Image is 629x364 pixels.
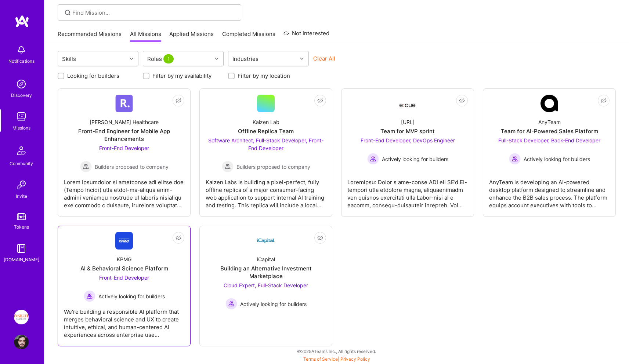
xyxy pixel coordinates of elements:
label: Looking for builders [67,72,119,80]
span: Front-End Developer, DevOps Engineer [361,137,455,143]
i: icon EyeClosed [176,235,181,241]
div: [PERSON_NAME] Healthcare [90,118,159,126]
span: Front-End Developer [99,145,149,151]
div: [DOMAIN_NAME] [4,256,39,263]
img: Insight Partners: Data & AI - Sourcing [14,310,29,324]
a: Completed Missions [222,30,275,42]
span: Builders proposed to company [95,163,169,171]
div: Roles [145,54,177,64]
img: User Avatar [14,335,29,349]
span: Front-End Developer [99,274,149,281]
i: icon EyeClosed [459,98,465,103]
div: Building an Alternative Investment Marketplace [206,265,326,280]
div: [URL] [401,118,415,126]
input: Find Mission... [72,9,236,17]
i: icon Chevron [130,57,133,61]
i: icon EyeClosed [176,98,181,103]
div: Loremipsu: Dolor s ame-conse ADI eli SE’d EI-tempori utla etdolore magna, aliquaenimadm ven quisn... [347,172,468,209]
span: Software Architect, Full-Stack Developer, Front-End Developer [208,137,323,151]
div: Notifications [8,57,35,65]
span: Actively looking for builders [98,292,165,300]
div: Kaizen Labs is building a pixel-perfect, fully offline replica of a major consumer-facing web app... [206,172,326,209]
div: Offline Replica Team [238,127,294,135]
img: Actively looking for builders [84,290,95,302]
img: Company Logo [115,95,133,112]
img: logo [15,15,29,28]
img: Community [12,142,30,160]
span: Cloud Expert, Full-Stack Developer [224,282,308,288]
i: icon Chevron [215,57,218,61]
div: AnyTeam is developing an AI-powered desktop platform designed to streamline and enhance the B2B s... [489,172,610,209]
div: Front-End Engineer for Mobile App Enhancements [64,127,184,143]
div: AnyTeam [538,118,561,126]
a: Not Interested [283,29,329,42]
a: Company LogoKPMGAI & Behavioral Science PlatformFront-End Developer Actively looking for builders... [64,232,184,340]
a: All Missions [130,30,161,42]
a: Company Logo[PERSON_NAME] HealthcareFront-End Engineer for Mobile App EnhancementsFront-End Devel... [64,95,184,211]
a: Applied Missions [169,30,214,42]
div: Industries [231,54,260,64]
a: Privacy Policy [340,356,370,362]
a: User Avatar [12,335,30,349]
i: icon Chevron [300,57,304,61]
a: Kaizen LabOffline Replica TeamSoftware Architect, Full-Stack Developer, Front-End Developer Build... [206,95,326,211]
img: teamwork [14,109,29,124]
i: icon EyeClosed [317,98,323,103]
div: KPMG [117,255,131,263]
i: icon EyeClosed [317,235,323,241]
img: bell [14,43,29,57]
div: iCapital [257,255,275,263]
img: Builders proposed to company [222,161,234,172]
div: Tokens [14,223,29,231]
img: guide book [14,241,29,256]
div: Invite [16,192,27,200]
div: Kaizen Lab [253,118,279,126]
img: Actively looking for builders [225,298,237,310]
i: icon SearchGrey [64,8,72,17]
i: icon EyeClosed [601,98,607,103]
img: Actively looking for builders [509,153,521,165]
img: Invite [14,178,29,192]
div: Community [10,160,33,167]
img: discovery [14,77,29,91]
img: tokens [17,213,26,220]
a: Recommended Missions [58,30,122,42]
div: Team for MVP sprint [380,127,435,135]
div: Team for AI-Powered Sales Platform [501,127,598,135]
div: Skills [60,54,78,64]
button: Clear All [313,55,335,62]
span: Actively looking for builders [382,155,448,163]
span: Actively looking for builders [240,300,307,308]
img: Company Logo [115,232,133,250]
img: Company Logo [541,95,558,112]
span: Builders proposed to company [236,163,310,171]
a: Terms of Service [303,356,338,362]
a: Insight Partners: Data & AI - Sourcing [12,310,30,324]
div: Discovery [11,91,32,99]
div: Lorem Ipsumdolor si ametconse adi elitse doe (Tempo Incidi) utla etdol-ma-aliqua enim-admini veni... [64,172,184,209]
a: Company LogoAnyTeamTeam for AI-Powered Sales PlatformFull-Stack Developer, Back-End Developer Act... [489,95,610,211]
div: Missions [12,124,30,132]
label: Filter by my availability [152,72,212,80]
img: Company Logo [399,97,416,110]
span: | [303,356,370,362]
label: Filter by my location [238,72,290,80]
img: Actively looking for builders [367,153,379,165]
span: Actively looking for builders [524,155,590,163]
div: We're building a responsible AI platform that merges behavioral science and UX to create intuitiv... [64,302,184,339]
span: 1 [163,54,174,63]
a: Company Logo[URL]Team for MVP sprintFront-End Developer, DevOps Engineer Actively looking for bui... [347,95,468,211]
img: Company Logo [257,232,275,250]
a: Company LogoiCapitalBuilding an Alternative Investment MarketplaceCloud Expert, Full-Stack Develo... [206,232,326,340]
div: © 2025 ATeams Inc., All rights reserved. [44,342,629,360]
div: AI & Behavioral Science Platform [80,265,168,272]
img: Builders proposed to company [80,161,92,172]
span: Full-Stack Developer, Back-End Developer [498,137,600,143]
